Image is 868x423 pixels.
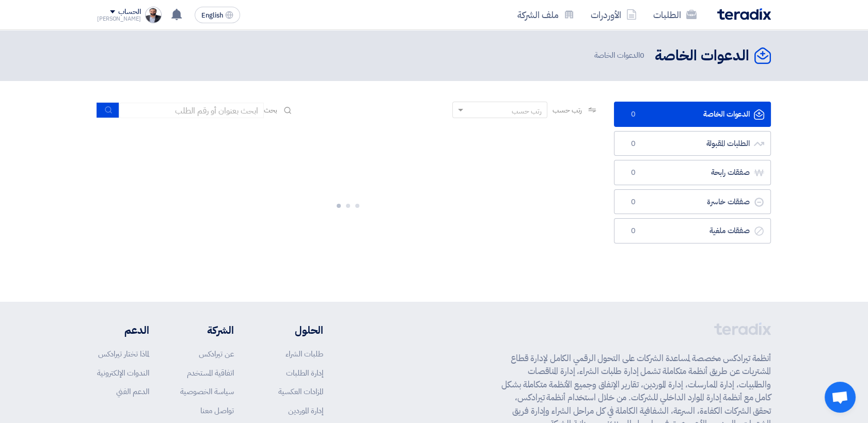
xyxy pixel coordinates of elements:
[627,197,639,207] span: 0
[627,226,639,236] span: 0
[265,322,323,338] li: الحلول
[145,7,162,23] img: ___1757264372673.jpeg
[201,12,223,19] span: English
[614,218,771,243] a: صفقات ملغية0
[180,386,234,397] a: سياسة الخصوصية
[264,105,277,116] span: بحث
[187,367,234,379] a: اتفاقية المستخدم
[119,103,264,118] input: ابحث بعنوان أو رقم الطلب
[116,386,149,397] a: الدعم الفني
[195,7,240,23] button: English
[614,102,771,127] a: الدعوات الخاصة0
[627,139,639,149] span: 0
[200,405,234,416] a: تواصل معنا
[825,382,856,413] div: Open chat
[97,367,149,379] a: الندوات الإلكترونية
[199,348,234,360] a: عن تيرادكس
[97,16,141,22] div: [PERSON_NAME]
[278,386,323,397] a: المزادات العكسية
[627,109,639,120] span: 0
[98,348,149,360] a: لماذا تختار تيرادكس
[286,348,323,360] a: طلبات الشراء
[118,8,140,17] div: الحساب
[614,160,771,185] a: صفقات رابحة0
[582,3,645,27] a: الأوردرات
[640,50,644,61] span: 0
[614,131,771,156] a: الطلبات المقبولة0
[509,3,582,27] a: ملف الشركة
[717,8,771,20] img: Teradix logo
[614,189,771,215] a: صفقات خاسرة0
[553,105,582,116] span: رتب حسب
[627,168,639,178] span: 0
[288,405,323,416] a: إدارة الموردين
[512,106,542,117] div: رتب حسب
[655,46,749,66] h2: الدعوات الخاصة
[286,367,323,379] a: إدارة الطلبات
[180,322,234,338] li: الشركة
[645,3,705,27] a: الطلبات
[97,322,149,338] li: الدعم
[594,50,646,61] span: الدعوات الخاصة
